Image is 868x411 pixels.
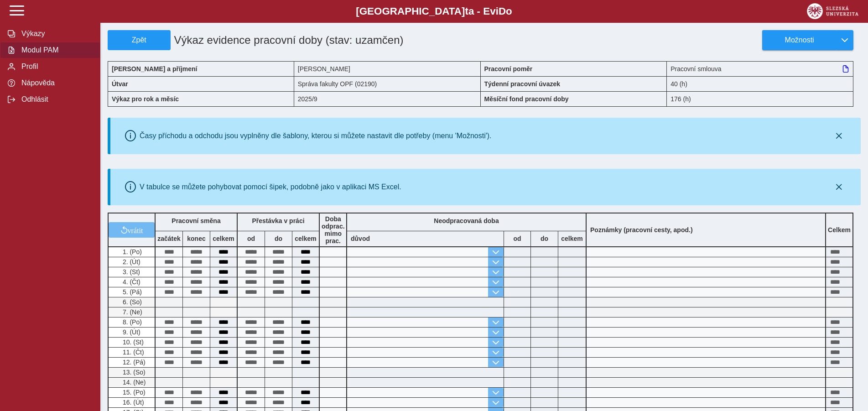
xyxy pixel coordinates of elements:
span: 10. (St) [121,338,144,346]
span: 12. (Pá) [121,359,146,366]
span: 2. (Út) [121,258,140,265]
b: do [531,235,558,242]
span: Možnosti [770,36,829,44]
b: konec [183,235,210,242]
b: Měsíční fond pracovní doby [484,95,569,103]
b: Výkaz pro rok a měsíc [112,95,179,103]
span: t [465,5,468,17]
b: do [265,235,292,242]
b: celkem [558,235,586,242]
span: 11. (Čt) [121,349,144,356]
span: Nápověda [19,79,93,87]
b: Útvar [112,80,128,88]
span: Výkazy [19,30,93,38]
b: důvod [351,235,370,242]
b: Poznámky (pracovní cesty, apod.) [587,226,696,234]
span: Odhlásit [19,95,93,104]
span: D [499,5,506,17]
b: Přestávka v práci [252,217,304,224]
span: 7. (Ne) [121,308,142,316]
span: Zpět [112,36,166,44]
span: 6. (So) [121,298,142,306]
div: 40 (h) [667,76,853,91]
div: 2025/9 [294,91,481,107]
span: 3. (St) [121,268,140,276]
b: Celkem [828,226,851,234]
b: celkem [292,235,319,242]
span: vrátit [128,226,143,234]
button: vrátit [109,222,155,238]
button: Zpět [108,30,171,50]
span: Modul PAM [19,46,93,54]
b: Doba odprac. mimo prac. [322,215,345,245]
span: 8. (Po) [121,318,142,326]
div: Pracovní smlouva [667,61,853,76]
b: od [238,235,265,242]
div: Správa fakulty OPF (02190) [294,76,481,91]
div: [PERSON_NAME] [294,61,481,76]
b: začátek [156,235,182,242]
b: Pracovní poměr [484,65,533,73]
img: logo_web_su.png [807,3,858,19]
span: 13. (So) [121,369,146,376]
span: 4. (Čt) [121,278,140,286]
b: Pracovní směna [172,217,220,224]
b: Neodpracovaná doba [434,217,499,224]
span: 5. (Pá) [121,288,142,296]
b: Týdenní pracovní úvazek [484,80,561,88]
button: Možnosti [762,30,836,50]
span: 16. (Út) [121,399,144,406]
div: V tabulce se můžete pohybovat pomocí šipek, podobně jako v aplikaci MS Excel. [140,183,401,191]
div: 176 (h) [667,91,853,107]
span: 1. (Po) [121,248,142,255]
span: 15. (Po) [121,389,146,396]
b: od [504,235,530,242]
span: 14. (Ne) [121,379,146,386]
b: [GEOGRAPHIC_DATA] a - Evi [27,5,841,17]
span: Profil [19,62,93,71]
b: [PERSON_NAME] a příjmení [112,65,197,73]
span: o [506,5,512,17]
b: celkem [210,235,237,242]
h1: Výkaz evidence pracovní doby (stav: uzamčen) [171,30,421,50]
div: Časy příchodu a odchodu jsou vyplněny dle šablony, kterou si můžete nastavit dle potřeby (menu 'M... [140,132,492,140]
span: 9. (Út) [121,328,140,336]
